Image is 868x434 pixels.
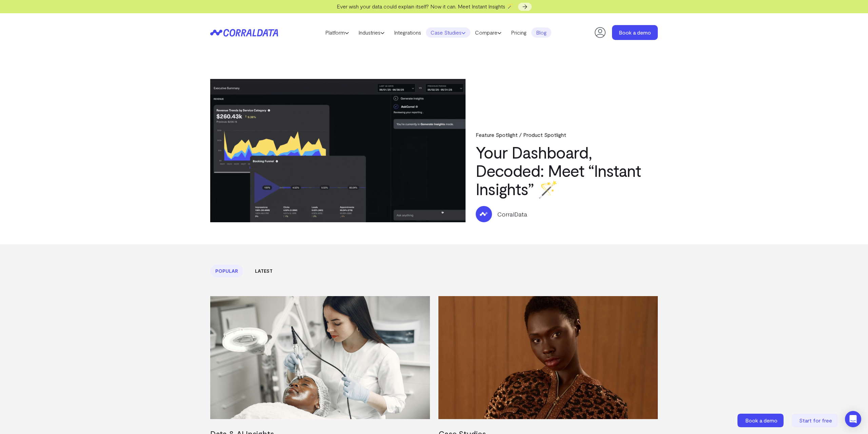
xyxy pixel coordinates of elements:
a: Case Studies [426,27,470,38]
a: Start for free [792,414,839,427]
span: Book a demo [745,417,777,423]
a: Book a demo [737,414,785,427]
a: Industries [354,27,389,38]
a: Blog [531,27,551,38]
div: Feature Spotlight / Product Spotlight [476,131,658,138]
a: Your Dashboard, Decoded: Meet “Instant Insights” 🪄 [476,142,641,199]
a: Book a demo [612,25,658,40]
a: Integrations [389,27,426,38]
span: Start for free [799,417,832,423]
a: Latest [250,265,278,277]
a: Popular [210,265,243,277]
span: Ever wish your data could explain itself? Now it can. Meet Instant Insights 🪄 [337,3,513,9]
div: Open Intercom Messenger [845,411,861,427]
p: CorralData [497,210,527,219]
a: Pricing [506,27,531,38]
a: Platform [320,27,354,38]
a: Compare [470,27,506,38]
